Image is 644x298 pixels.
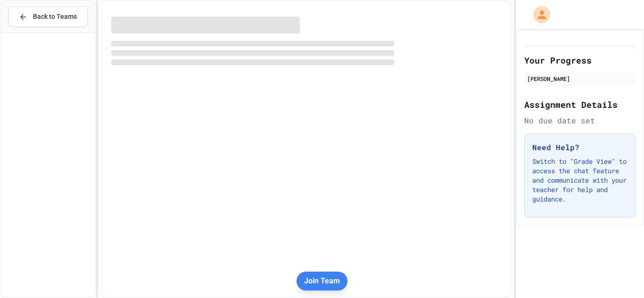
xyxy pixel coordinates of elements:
iframe: chat widget [604,260,635,289]
iframe: chat widget [566,219,635,259]
h3: Need Help? [532,142,627,153]
button: Back to Teams [8,7,88,27]
p: Switch to "Grade View" to access the chat feature and communicate with your teacher for help and ... [532,157,627,204]
button: Join Team [297,272,347,290]
span: Back to Teams [33,12,77,22]
h2: Your Progress [524,54,636,67]
div: No due date set [524,115,636,126]
div: [PERSON_NAME] [527,74,633,83]
h2: Assignment Details [524,98,636,111]
div: My Account [523,4,553,25]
